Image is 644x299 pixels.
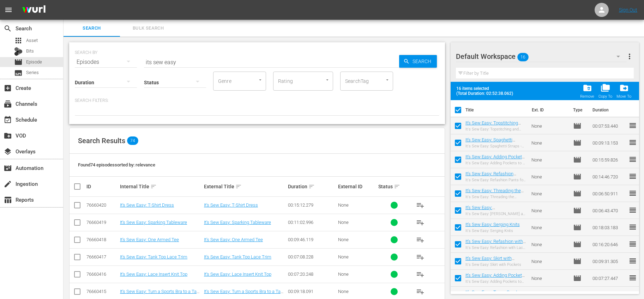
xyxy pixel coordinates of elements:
[573,223,582,232] span: Episode
[120,237,179,242] a: It's Sew Easy: One Armed Tee
[529,219,570,236] td: None
[628,138,637,147] span: reorder
[465,256,514,266] a: It's Sew Easy: Skirt with Pockets
[628,291,637,299] span: reorder
[628,223,637,231] span: reorder
[384,77,391,83] button: Open
[528,100,569,120] th: Ext. ID
[416,236,425,244] span: playlist_add
[529,151,570,168] td: None
[288,202,336,208] div: 00:15:12.279
[628,257,637,265] span: reorder
[394,183,400,190] span: sort
[465,161,526,165] div: It's Sew Easy: Adding Pockets to a Jacket Sleeve
[288,254,336,260] div: 00:07:08.228
[288,237,336,242] div: 00:09:46.119
[416,287,425,296] span: playlist_add
[324,77,331,83] button: Open
[529,117,570,134] td: None
[26,69,39,76] span: Series
[529,185,570,202] td: None
[601,83,610,93] span: folder_copy
[86,237,118,242] div: 76660418
[628,155,637,164] span: reorder
[573,172,582,181] span: Episode
[120,220,187,225] a: It's Sew Easy: Sparking Tableware
[588,100,631,120] th: Duration
[465,100,528,120] th: Title
[573,274,582,282] span: Episode
[573,206,582,215] span: Episode
[465,212,526,216] div: It's Sew Easy: [PERSON_NAME] a Knit Outfit for Travel
[456,91,516,96] span: (Total Duration: 02:52:38.062)
[598,94,612,99] div: Copy To
[465,154,525,165] a: It's Sew Easy: Adding Pockets to a Jacket Sleeve
[573,257,582,266] span: Episode
[590,134,628,151] td: 00:09:13.153
[573,139,582,147] span: Episode
[4,132,12,140] span: VOD
[465,222,520,227] a: It's Sew Easy: Serging Knits
[416,218,425,227] span: playlist_add
[590,270,628,287] td: 00:07:27.447
[338,184,376,189] div: External ID
[628,206,637,214] span: reorder
[465,273,525,283] a: It's Sew Easy: Adding Pockets to Joggers
[573,122,582,130] span: Episode
[590,236,628,253] td: 00:16:20.646
[628,274,637,282] span: reorder
[75,52,137,72] div: Episodes
[14,69,23,77] span: Series
[529,253,570,270] td: None
[338,237,376,242] div: None
[14,36,23,45] span: Asset
[68,24,116,32] span: Search
[465,262,526,267] div: It's Sew Easy: Skirt with Pockets
[338,271,376,277] div: None
[120,271,187,277] a: It's Sew Easy: Lace Insert Knit Top
[625,48,634,65] button: more_vert
[4,6,13,14] span: menu
[412,197,429,214] button: playlist_add
[580,94,594,99] div: Remove
[410,55,437,68] span: Search
[4,100,12,108] span: Channels
[529,236,570,253] td: None
[86,254,118,260] div: 76660417
[465,228,520,233] div: It's Sew Easy: Serging Knits
[86,271,118,277] div: 76660416
[204,271,271,277] a: It's Sew Easy: Lace Insert Knit Top
[235,183,242,190] span: sort
[26,48,34,55] span: Bits
[596,81,614,101] button: Copy To
[204,220,271,225] a: It's Sew Easy: Sparking Tableware
[465,245,526,250] div: It's Sew Easy: Refashion with Lace Inserts
[204,182,286,191] div: External Title
[4,24,12,33] span: Search
[590,168,628,185] td: 00:14:46.720
[127,136,138,145] span: 74
[578,81,596,101] button: Remove
[4,84,12,92] span: Create
[596,81,614,101] span: Copy Item To Workspace
[86,289,118,294] div: 76660415
[529,168,570,185] td: None
[416,201,425,209] span: playlist_add
[590,219,628,236] td: 00:18:03.183
[412,214,429,231] button: playlist_add
[573,240,582,249] span: Episode
[4,196,12,204] span: Reports
[4,116,12,124] span: Schedule
[465,279,526,284] div: It's Sew Easy: Adding Pockets to Joggers
[614,81,633,101] button: Move To
[583,83,592,93] span: folder_delete
[456,47,627,66] div: Default Workspace
[465,127,526,132] div: It's Sew Easy: Topstitching and Changing Pocket Angles
[529,202,570,219] td: None
[465,178,526,182] div: It's Sew Easy: Refashion Pants for Zip Off Shorts
[573,155,582,164] span: Episode
[628,240,637,248] span: reorder
[120,182,202,191] div: Internal Title
[4,180,12,188] span: Ingestion
[416,253,425,261] span: playlist_add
